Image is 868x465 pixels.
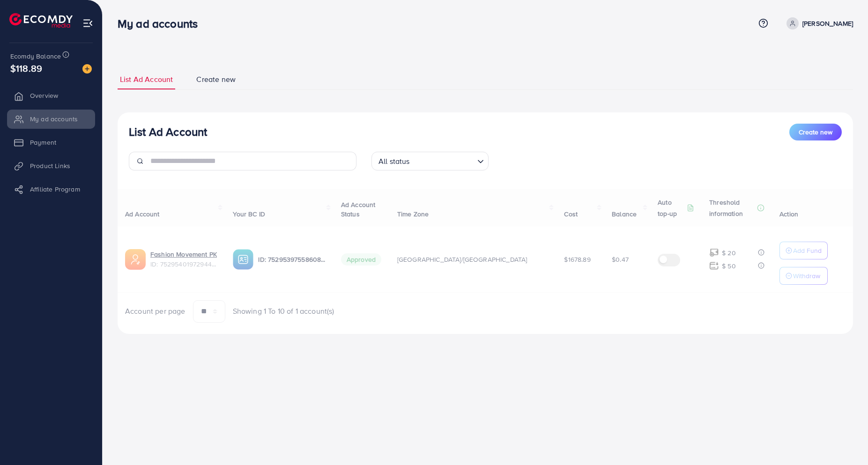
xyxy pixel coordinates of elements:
[120,74,173,85] span: List Ad Account
[10,52,61,61] span: Ecomdy Balance
[82,64,92,74] img: image
[371,152,489,170] div: Search for option
[789,124,842,140] button: Create new
[196,74,236,85] span: Create new
[10,61,42,75] span: $118.89
[377,155,412,168] span: All status
[118,17,205,30] h3: My ad accounts
[82,18,93,29] img: menu
[129,125,207,139] h3: List Ad Account
[799,127,832,137] span: Create new
[802,18,853,29] p: [PERSON_NAME]
[413,153,474,168] input: Search for option
[9,13,73,28] img: logo
[783,17,853,30] a: [PERSON_NAME]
